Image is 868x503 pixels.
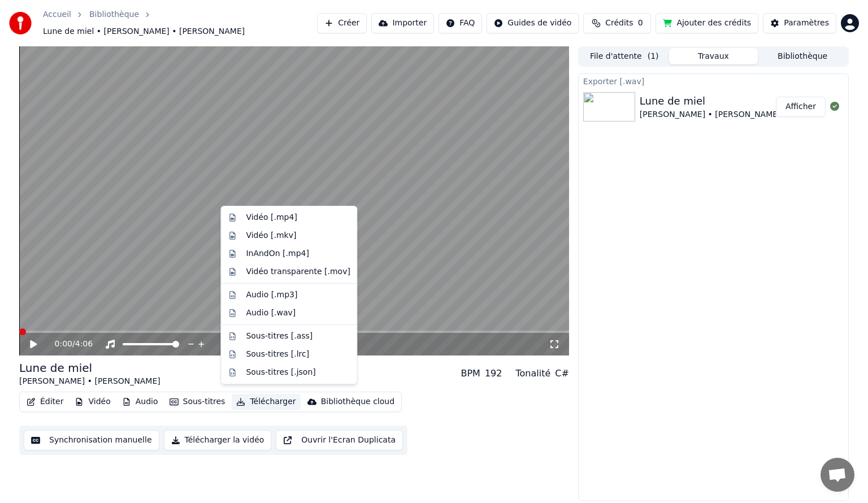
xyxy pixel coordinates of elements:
div: C# [555,367,569,380]
div: Sous-titres [.json] [246,367,315,378]
div: Audio [.mp3] [246,289,297,301]
div: BPM [461,367,480,380]
div: Lune de miel [19,360,160,376]
div: InAndOn [.mp4] [246,248,309,259]
a: Bibliothèque [89,9,139,20]
img: youka [9,12,32,34]
div: Tonalité [515,367,550,380]
div: [PERSON_NAME] • [PERSON_NAME] [19,376,160,387]
button: Vidéo [70,394,115,410]
div: Vidéo [.mkv] [246,230,296,241]
div: Vidéo [.mp4] [246,212,297,223]
button: Ouvrir l'Ecran Duplicata [276,430,403,450]
span: Crédits [605,18,633,29]
span: 4:06 [75,339,93,350]
button: Sous-titres [165,394,230,410]
button: Afficher [776,97,826,117]
div: Sous-titres [.ass] [246,331,313,342]
div: Exporter [.wav] [579,74,848,88]
button: Ajouter des crédits [656,13,758,33]
span: Lune de miel • [PERSON_NAME] • [PERSON_NAME] [43,26,245,37]
div: Bibliothèque cloud [321,396,394,407]
button: Télécharger la vidéo [164,430,272,450]
button: Crédits0 [583,13,651,33]
button: FAQ [439,13,482,33]
div: / [55,339,82,350]
button: Télécharger [232,394,300,410]
span: 0 [638,18,643,29]
button: Travaux [669,48,758,64]
div: 192 [485,367,502,380]
button: Synchronisation manuelle [24,430,159,450]
span: ( 1 ) [648,51,659,62]
button: Guides de vidéo [487,13,579,33]
div: Paramètres [784,18,829,29]
button: File d'attente [580,48,669,64]
div: Audio [.wav] [246,307,296,319]
div: Sous-titres [.lrc] [246,349,309,360]
button: Importer [371,13,434,33]
a: Accueil [43,9,71,20]
span: 0:00 [55,339,72,350]
div: Lune de miel [640,93,781,109]
button: Éditer [22,394,68,410]
a: Ouvrir le chat [821,458,854,492]
button: Paramètres [763,13,836,33]
button: Créer [317,13,367,33]
nav: breadcrumb [43,9,317,37]
div: Vidéo transparente [.mov] [246,266,350,277]
div: [PERSON_NAME] • [PERSON_NAME] [640,109,781,120]
button: Audio [118,394,163,410]
button: Bibliothèque [758,48,847,64]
